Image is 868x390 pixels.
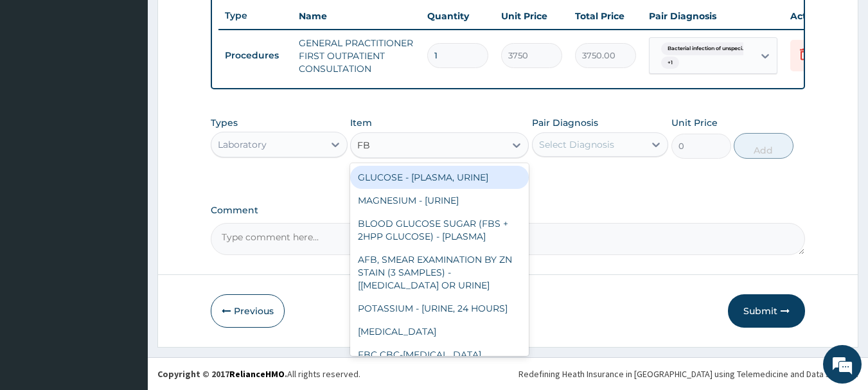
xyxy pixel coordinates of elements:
[229,368,285,380] a: RelianceHMO
[532,116,598,129] label: Pair Diagnosis
[350,343,529,379] div: FBC CBC-[MEDICAL_DATA] (HAEMOGRAM) - [BLOOD]
[75,114,177,244] span: We're online!
[211,118,238,129] label: Types
[350,212,529,248] div: BLOOD GLUCOSE SUGAR (FBS + 2HPP GLUCOSE) - [PLASMA]
[728,294,805,328] button: Submit
[784,3,848,29] th: Actions
[292,3,421,29] th: Name
[671,116,718,129] label: Unit Price
[350,166,529,189] div: GLUCOSE - [PLASMA, URINE]
[211,205,806,216] label: Comment
[218,138,267,151] div: Laboratory
[218,44,292,67] td: Procedures
[211,294,285,328] button: Previous
[211,6,242,37] div: Minimize live chat window
[495,3,569,29] th: Unit Price
[350,297,529,320] div: POTASSIUM - [URINE, 24 HOURS]
[218,4,292,28] th: Type
[518,368,858,380] div: Redefining Heath Insurance in [GEOGRAPHIC_DATA] using Telemedicine and Data Science!
[148,357,868,390] footer: All rights reserved.
[421,3,495,29] th: Quantity
[350,116,372,129] label: Item
[350,320,529,343] div: [MEDICAL_DATA]
[569,3,642,29] th: Total Price
[350,189,529,212] div: MAGNESIUM - [URINE]
[6,256,245,301] textarea: Type your message and hit 'Enter'
[24,64,52,96] img: d_794563401_company_1708531726252_794563401
[734,133,793,159] button: Add
[539,138,614,151] div: Select Diagnosis
[642,3,784,29] th: Pair Diagnosis
[67,72,216,89] div: Chat with us now
[350,248,529,297] div: AFB, SMEAR EXAMINATION BY ZN STAIN (3 SAMPLES) - [[MEDICAL_DATA] OR URINE]
[661,42,752,55] span: Bacterial infection of unspeci...
[292,30,421,82] td: GENERAL PRACTITIONER FIRST OUTPATIENT CONSULTATION
[661,57,679,69] span: + 1
[157,368,287,380] strong: Copyright © 2017 .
